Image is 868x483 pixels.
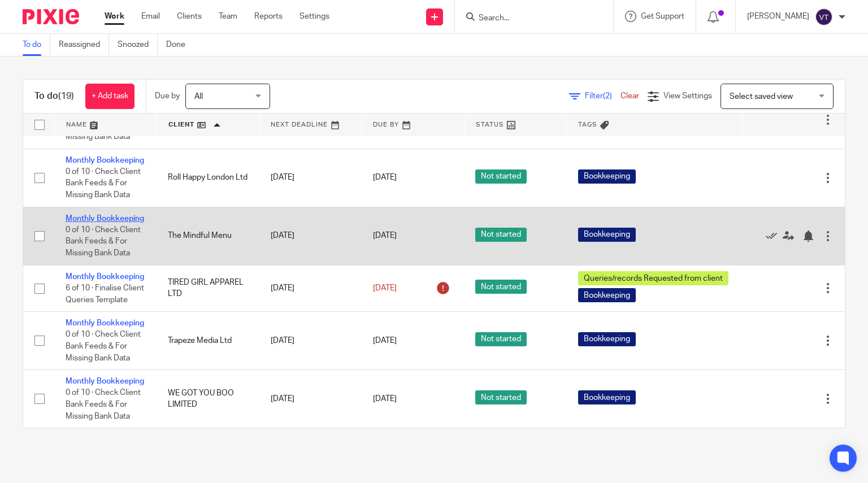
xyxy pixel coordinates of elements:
td: TIRED GIRL APPAREL LTD [157,265,259,311]
a: Clients [177,11,202,22]
input: Search [478,14,579,24]
span: Bookkeeping [578,228,636,242]
span: Not started [475,280,527,294]
td: WE GOT YOU BOO LIMITED [157,370,259,428]
img: Pixie [23,9,79,24]
a: Monthly Bookkeeping [66,273,144,281]
td: [DATE] [259,149,362,207]
td: The Mindful Menu [157,207,259,265]
span: (2) [603,92,612,100]
td: [DATE] [259,265,362,311]
a: Email [141,11,160,22]
span: 0 of 10 · Check Client Bank Feeds & For Missing Bank Data [66,389,141,420]
td: Roll Happy London Ltd [157,149,259,207]
span: Get Support [641,12,684,20]
td: [DATE] [259,370,362,428]
a: Mark as done [766,230,783,241]
span: Bookkeeping [578,288,636,302]
span: Not started [475,390,527,404]
a: Monthly Bookkeeping [66,377,144,385]
p: Due by [155,90,180,102]
p: [PERSON_NAME] [747,11,809,22]
span: Filter [585,92,620,100]
span: Bookkeeping [578,332,636,346]
a: Reports [254,11,283,22]
span: Not started [475,169,527,184]
span: Not started [475,228,527,242]
span: [DATE] [373,173,397,181]
a: Snoozed [118,34,158,56]
a: + Add task [85,84,134,109]
span: Tags [578,121,597,128]
span: [DATE] [373,395,397,403]
td: Trapeze Media Ltd [157,312,259,370]
td: [DATE] [259,207,362,265]
td: [DATE] [259,312,362,370]
span: Queries/records Requested from client [578,271,728,285]
a: Settings [300,11,329,22]
span: Bookkeeping [578,390,636,404]
a: Team [219,11,237,22]
a: Monthly Bookkeeping [66,319,144,327]
span: View Settings [663,92,712,100]
span: 6 of 10 · Finalise Client Queries Template [66,284,144,304]
a: Monthly Bookkeeping [66,156,144,164]
span: (19) [58,92,74,101]
span: 0 of 10 · Check Client Bank Feeds & For Missing Bank Data [66,168,141,199]
span: Not started [475,332,527,346]
span: [DATE] [373,337,397,345]
a: Work [105,11,124,22]
span: 0 of 10 · Check Client Bank Feeds & For Missing Bank Data [66,226,141,257]
span: [DATE] [373,232,397,240]
span: Bookkeeping [578,169,636,184]
img: svg%3E [815,8,833,26]
a: Clear [620,92,639,100]
span: All [194,93,203,101]
h1: To do [34,90,74,102]
a: Done [166,34,194,56]
a: Reassigned [59,34,109,56]
span: [DATE] [373,284,397,292]
span: 0 of 10 · Check Client Bank Feeds & For Missing Bank Data [66,331,141,362]
span: Select saved view [730,93,793,101]
a: Monthly Bookkeeping [66,215,144,223]
a: To do [23,34,50,56]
